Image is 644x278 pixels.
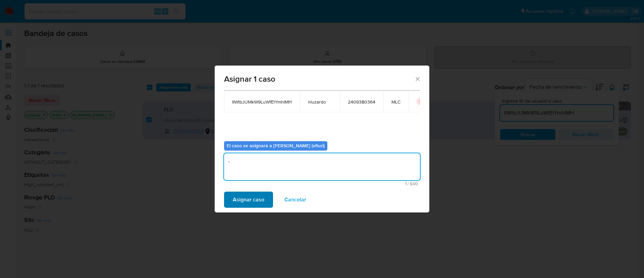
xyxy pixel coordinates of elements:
[308,99,332,105] span: nluzardo
[227,142,325,149] b: El caso se asignará a [PERSON_NAME] (vfiuri)
[284,192,306,207] span: Cancelar
[417,97,425,106] button: icon-button
[226,182,418,186] span: Máximo 500 caracteres
[232,99,292,105] span: IIWtbJlJMkW9LuWfElYmhIMH
[224,75,414,83] span: Asignar 1 caso
[233,192,264,207] span: Asignar caso
[414,76,420,82] button: Cerrar ventana
[215,66,429,212] div: assign-modal
[391,99,400,105] span: MLC
[224,153,420,180] textarea: -
[276,192,315,208] button: Cancelar
[348,99,375,105] span: 2409380364
[224,192,273,208] button: Asignar caso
